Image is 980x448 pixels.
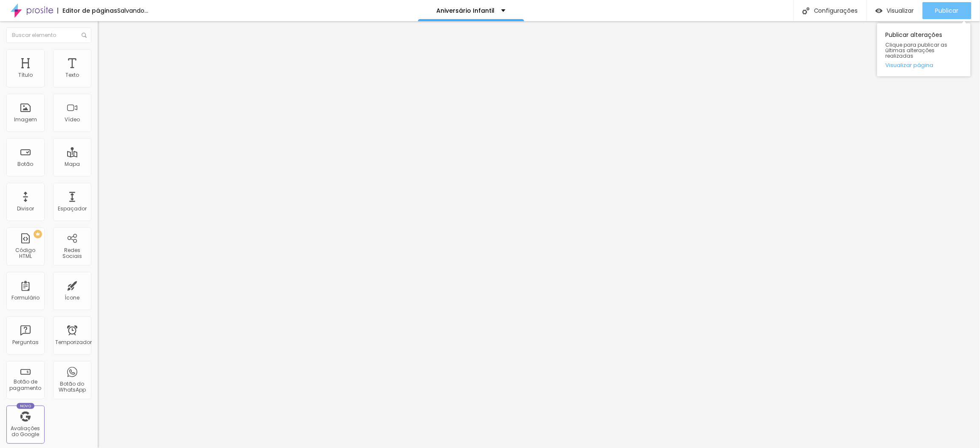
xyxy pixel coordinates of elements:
font: Publicar alterações [886,31,943,39]
font: Avaliações do Google [11,425,40,438]
font: Imagem [14,116,37,123]
font: Publicar [935,6,959,15]
font: Botão [18,160,34,168]
font: Configurações [814,6,858,15]
img: view-1.svg [876,7,883,14]
div: Salvando... [117,8,148,14]
font: Ícone [65,294,80,301]
font: Aniversário Infantil [437,6,495,15]
font: Clique para publicar as últimas alterações realizadas [886,41,948,59]
font: Temporizador [55,339,92,346]
font: Visualizar página [886,61,934,69]
img: Ícone [802,7,810,14]
iframe: Editor [98,21,980,448]
font: Visualizar [887,6,914,15]
font: Divisor [17,205,34,212]
font: Perguntas [12,339,39,346]
font: Formulário [11,294,40,301]
font: Código HTML [16,246,36,260]
font: Texto [65,71,79,78]
img: Ícone [82,33,87,38]
font: Redes Sociais [62,246,82,260]
a: Visualizar página [886,62,962,68]
font: Mapa [65,160,80,168]
input: Buscar elemento [6,28,91,43]
font: Novo [20,403,31,409]
font: Título [18,71,33,78]
font: Botão de pagamento [10,378,42,391]
font: Espaçador [58,205,87,212]
font: Vídeo [65,116,80,123]
button: Publicar [923,2,972,19]
button: Visualizar [867,2,923,19]
font: Botão do WhatsApp [59,380,86,393]
font: Editor de páginas [62,6,117,15]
